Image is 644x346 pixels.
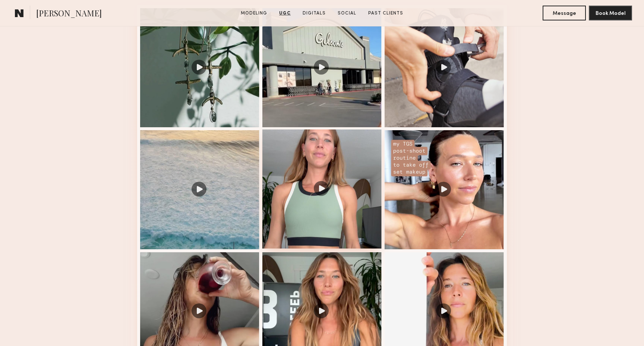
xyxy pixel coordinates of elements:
[335,10,359,17] a: Social
[589,10,632,16] a: Book Model
[589,6,632,20] button: Book Model
[543,6,586,20] button: Message
[276,10,294,17] a: UGC
[238,10,270,17] a: Modeling
[36,7,102,20] span: [PERSON_NAME]
[300,10,329,17] a: Digitals
[365,10,406,17] a: Past Clients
